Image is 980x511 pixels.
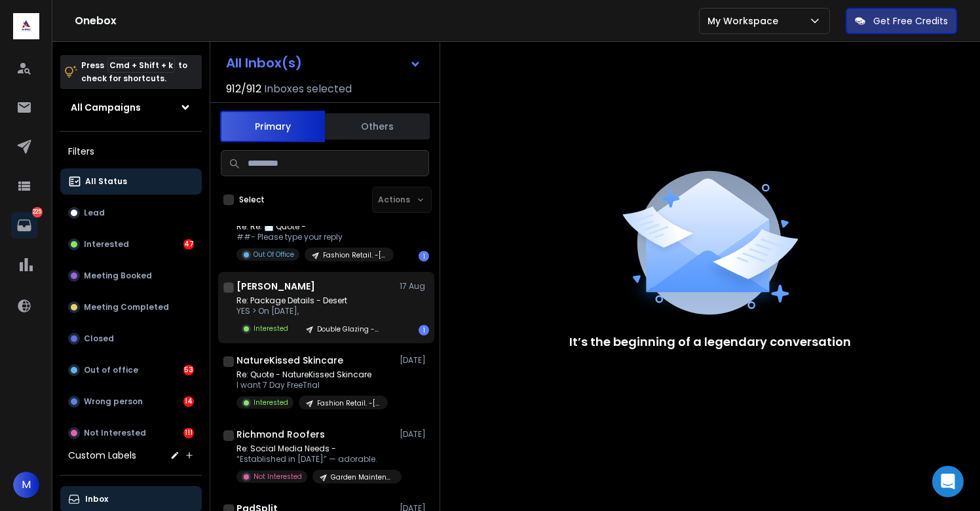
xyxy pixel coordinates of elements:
div: 1 [419,325,429,335]
h1: NatureKissed Skincare [236,354,343,367]
a: 225 [11,212,37,238]
button: Meeting Completed [60,294,202,320]
p: [DATE] [400,429,429,440]
p: Inbox [85,494,108,504]
div: 14 [183,396,194,407]
p: “Established in [DATE]” — adorable. [236,454,394,464]
p: Out of office [84,365,138,375]
div: Open Intercom Messenger [932,466,964,497]
p: Re: Re: 📩 Quote - [236,221,394,232]
p: Interested [254,398,288,407]
button: Primary [220,111,325,142]
p: Wrong person [84,396,143,407]
button: Lead [60,200,202,226]
button: Interested47 [60,231,202,257]
button: Meeting Booked [60,263,202,289]
p: It’s the beginning of a legendary conversation [569,333,851,351]
img: logo [13,13,39,39]
div: 53 [183,365,194,375]
p: ##- Please type your reply [236,232,394,242]
p: Re: Package Details - Desert [236,295,388,306]
p: Out Of Office [254,250,294,259]
p: Meeting Booked [84,271,152,281]
p: 17 Aug [400,281,429,292]
p: Get Free Credits [873,14,948,28]
p: Re: Social Media Needs - [236,444,394,454]
p: Re: Quote - NatureKissed Skincare [236,369,388,380]
button: Closed [60,326,202,352]
div: 1 [419,251,429,261]
p: Double Glazing - [GEOGRAPHIC_DATA] [GEOGRAPHIC_DATA] [317,324,380,334]
button: M [13,472,39,498]
button: All Campaigns [60,94,202,121]
h1: All Inbox(s) [226,56,302,69]
p: Not Interested [84,428,146,438]
p: Interested [254,324,288,333]
p: Press to check for shortcuts. [81,59,187,85]
h1: Richmond Roofers [236,428,325,441]
h3: Inboxes selected [264,81,352,97]
p: [DATE] [400,355,429,366]
p: Fashion Retail. -[GEOGRAPHIC_DATA] [323,250,386,260]
button: Not Interested111 [60,420,202,446]
p: YES > On [DATE], [236,306,388,316]
label: Select [239,195,265,205]
div: 47 [183,239,194,250]
p: Not Interested [254,472,302,482]
p: I want 7 Day FreeTrial [236,380,388,390]
button: All Status [60,168,202,195]
p: Fashion Retail. -[GEOGRAPHIC_DATA] [317,398,380,408]
button: Others [325,112,430,141]
p: 225 [32,207,43,218]
button: Out of office53 [60,357,202,383]
div: 111 [183,428,194,438]
button: All Inbox(s) [216,50,432,76]
h3: Custom Labels [68,449,136,462]
p: Garden Maintenance - [GEOGRAPHIC_DATA] [331,472,394,482]
p: Meeting Completed [84,302,169,312]
h1: All Campaigns [71,101,141,114]
button: Get Free Credits [846,8,957,34]
h1: Onebox [75,13,699,29]
button: Wrong person14 [60,388,202,415]
p: My Workspace [707,14,783,28]
p: Lead [84,208,105,218]
span: Cmd + Shift + k [107,58,175,73]
span: 912 / 912 [226,81,261,97]
p: Interested [84,239,129,250]
p: All Status [85,176,127,187]
p: Closed [84,333,114,344]
h1: [PERSON_NAME] [236,280,315,293]
h3: Filters [60,142,202,161]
